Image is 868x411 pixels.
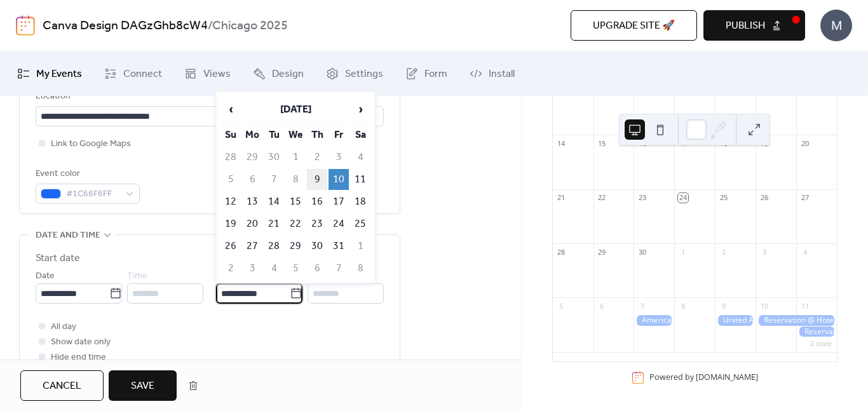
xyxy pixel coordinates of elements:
[221,97,240,122] span: ‹
[593,18,675,34] span: Upgrade site 🚀
[351,97,370,122] span: ›
[307,236,327,257] td: 30
[308,269,328,284] span: Time
[800,193,810,203] div: 27
[109,370,177,401] button: Save
[820,10,852,41] div: M
[264,147,284,168] td: 30
[637,301,647,311] div: 7
[131,379,154,394] span: Save
[208,14,212,38] b: /
[350,258,370,279] td: 8
[800,138,810,148] div: 20
[350,169,370,190] td: 11
[759,193,769,203] div: 26
[800,301,810,311] div: 11
[557,138,566,148] div: 14
[95,57,172,91] a: Connect
[350,191,370,212] td: 18
[272,67,304,82] span: Design
[175,57,240,91] a: Views
[307,258,327,279] td: 6
[678,301,688,311] div: 8
[242,191,262,212] td: 13
[678,247,688,257] div: 1
[307,125,327,145] th: Th
[329,258,349,279] td: 7
[597,138,607,148] div: 15
[756,315,837,326] div: Reservation @ Hotel Indigo Naperville Riverwalk
[285,258,306,279] td: 5
[329,147,349,168] td: 3
[637,138,647,148] div: 16
[285,169,306,190] td: 8
[16,15,35,36] img: logo
[36,251,80,266] div: Start date
[285,236,306,257] td: 29
[20,370,104,401] button: Cancel
[759,301,769,311] div: 10
[597,301,607,311] div: 6
[36,67,82,82] span: My Events
[307,213,327,234] td: 23
[597,247,607,257] div: 29
[649,372,758,383] div: Powered by
[759,247,769,257] div: 3
[350,125,370,145] th: Sa
[220,147,241,168] td: 28
[242,96,349,123] th: [DATE]
[557,193,566,203] div: 21
[678,193,688,203] div: 24
[285,125,306,145] th: We
[329,236,349,257] td: 31
[350,213,370,234] td: 25
[66,187,119,202] span: #1C66F6FF
[571,10,697,41] button: Upgrade site 🚀
[329,191,349,212] td: 17
[329,213,349,234] td: 24
[703,10,805,41] button: Publish
[696,372,758,383] a: [DOMAIN_NAME]
[719,301,728,311] div: 9
[759,138,769,148] div: 19
[285,213,306,234] td: 22
[43,379,81,394] span: Cancel
[51,137,131,152] span: Link to Google Maps
[329,169,349,190] td: 10
[51,320,76,335] span: All day
[220,213,241,234] td: 19
[264,191,284,212] td: 14
[345,67,383,82] span: Settings
[350,236,370,257] td: 1
[36,228,100,243] span: Date and time
[242,125,262,145] th: Mo
[489,67,515,82] span: Install
[637,247,647,257] div: 30
[316,57,393,91] a: Settings
[220,191,241,212] td: 12
[264,213,284,234] td: 21
[264,169,284,190] td: 7
[264,258,284,279] td: 4
[220,258,241,279] td: 2
[242,147,262,168] td: 29
[796,327,837,337] div: Reservation @ Andy's Jazz Club
[715,315,756,326] div: United Airlines UA 2113 - LAX-ORD 10:50 AM -5:10 PM
[678,138,688,148] div: 17
[424,67,447,82] span: Form
[242,236,262,257] td: 27
[220,169,241,190] td: 5
[307,147,327,168] td: 2
[460,57,524,91] a: Install
[719,193,728,203] div: 25
[285,147,306,168] td: 1
[36,269,55,284] span: Date
[51,350,106,365] span: Hide end time
[203,67,231,82] span: Views
[36,166,137,182] div: Event color
[557,247,566,257] div: 28
[350,147,370,168] td: 4
[220,236,241,257] td: 26
[285,191,306,212] td: 15
[726,18,765,34] span: Publish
